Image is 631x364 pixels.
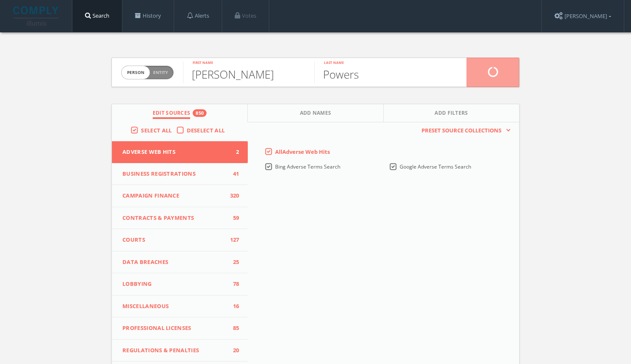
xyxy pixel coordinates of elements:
span: Contracts & Payments [122,214,227,222]
span: Professional Licenses [122,324,227,332]
button: Campaign Finance320 [112,185,248,207]
span: Lobbying [122,280,227,288]
span: Campaign Finance [122,192,227,200]
button: Adverse Web Hits2 [112,141,248,163]
span: 85 [227,324,239,332]
button: Business Registrations41 [112,163,248,185]
span: Google Adverse Terms Search [400,163,471,170]
span: Courts [122,236,227,244]
span: Edit Sources [153,109,191,119]
span: 16 [227,302,239,311]
span: person [122,66,150,79]
button: Edit Sources850 [112,104,248,122]
span: Add Names [300,109,331,119]
span: Regulations & Penalties [122,346,227,355]
span: 41 [227,170,239,178]
span: 78 [227,280,239,288]
span: 20 [227,346,239,355]
span: All Adverse Web Hits [275,148,330,156]
span: Entity [153,69,168,76]
span: 59 [227,214,239,222]
button: Data Breaches25 [112,251,248,274]
span: Deselect All [187,127,225,134]
button: Courts127 [112,229,248,251]
button: Professional Licenses85 [112,317,248,340]
span: Preset Source Collections [417,127,506,135]
img: illumis [13,6,60,26]
span: Select All [141,127,172,134]
span: Adverse Web Hits [122,148,227,156]
button: Regulations & Penalties20 [112,340,248,362]
button: Contracts & Payments59 [112,207,248,229]
span: 2 [227,148,239,156]
span: 25 [227,258,239,266]
span: Bing Adverse Terms Search [275,163,340,170]
button: Preset Source Collections [417,127,511,135]
span: 320 [227,192,239,200]
button: Miscellaneous16 [112,295,248,318]
button: Add Names [248,104,384,122]
span: Miscellaneous [122,302,227,311]
button: Add Filters [384,104,519,122]
span: Add Filters [435,109,468,119]
span: Business Registrations [122,170,227,178]
div: 850 [193,109,207,117]
span: Data Breaches [122,258,227,266]
span: 127 [227,236,239,244]
button: Lobbying78 [112,273,248,295]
